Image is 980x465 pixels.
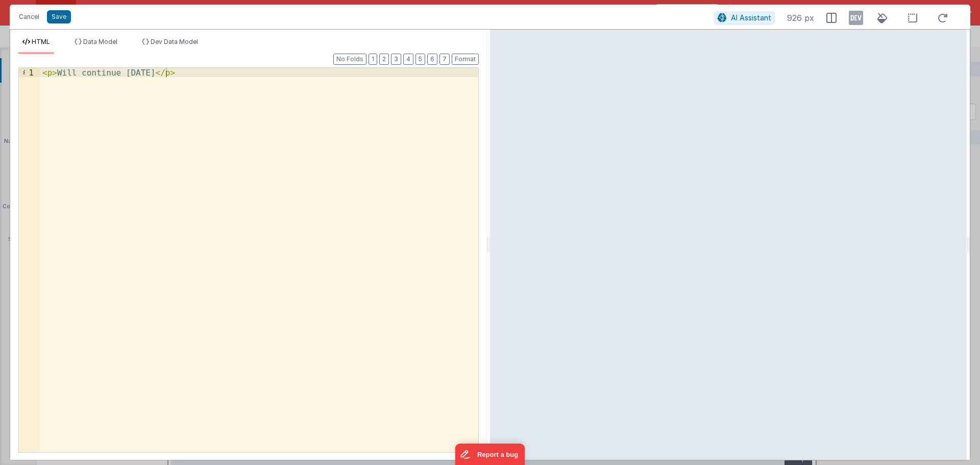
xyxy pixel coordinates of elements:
[427,54,437,65] button: 6
[731,13,771,22] span: AI Assistant
[439,54,450,65] button: 7
[47,10,71,23] button: Save
[19,68,40,77] div: 1
[151,38,198,45] span: Dev Data Model
[787,12,814,24] span: 926 px
[452,54,479,65] button: Format
[333,54,366,65] button: No Folds
[14,10,44,24] button: Cancel
[714,11,775,25] button: AI Assistant
[83,38,117,45] span: Data Model
[455,444,525,465] iframe: Marker.io feedback button
[369,54,377,65] button: 1
[379,54,389,65] button: 2
[403,54,413,65] button: 4
[391,54,401,65] button: 3
[415,54,425,65] button: 5
[32,38,50,45] span: HTML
